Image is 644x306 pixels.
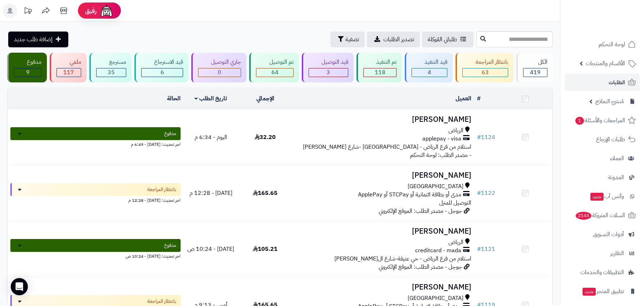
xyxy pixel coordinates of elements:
div: 6 [142,68,183,77]
h3: [PERSON_NAME] [295,171,471,180]
span: 3 [326,68,330,77]
span: الرياض [448,238,463,247]
span: [GEOGRAPHIC_DATA] [408,294,463,302]
div: قيد التنفيذ [412,58,447,66]
div: اخر تحديث: [DATE] - 12:28 م [10,196,181,204]
span: [GEOGRAPHIC_DATA] [408,182,463,191]
a: العملاء [565,150,640,167]
a: تحديثات المنصة [19,4,37,20]
span: تصفية [345,35,359,44]
div: 35 [97,68,126,77]
a: تم التوصيل 64 [248,53,300,82]
div: الكل [523,58,547,66]
span: التوصيل للمنزل [439,199,471,207]
span: السلات المتروكة [575,210,625,220]
span: طلبات الإرجاع [596,134,625,144]
a: السلات المتروكة2144 [565,207,640,224]
div: 3 [309,68,348,77]
a: أدوات التسويق [565,226,640,243]
span: الرياض [448,126,463,135]
div: تم التوصيل [256,58,293,66]
div: قيد التوصيل [309,58,348,66]
span: اليوم - 6:34 م [195,133,227,142]
a: لوحة التحكم [565,36,640,53]
div: قيد الاسترجاع [141,58,183,66]
div: 0 [198,68,241,77]
a: الكل419 [515,53,554,82]
div: 4 [412,68,447,77]
a: التقارير [565,245,640,262]
div: تم التنفيذ [363,58,397,66]
a: الطلبات [565,74,640,91]
span: [DATE] - 10:24 ص [187,245,234,253]
h3: [PERSON_NAME] [295,283,471,291]
div: Open Intercom Messenger [11,278,28,295]
span: بانتظار المراجعة [147,186,176,193]
div: 63 [463,68,507,77]
span: # [477,189,481,197]
span: مُنشئ النماذج [595,96,624,106]
span: طلباتي المُوكلة [428,35,457,44]
span: 165.65 [253,189,277,197]
span: جديد [582,288,596,296]
span: applepay - visa [422,135,461,143]
span: مدفوع [164,242,176,249]
a: طلباتي المُوكلة [422,32,473,47]
span: مدى أو بطاقة ائتمانية أو STCPay أو ApplePay [358,191,461,199]
div: 64 [256,68,293,77]
span: تصدير الطلبات [383,35,414,44]
a: التطبيقات والخدمات [565,264,640,281]
div: جاري التوصيل [198,58,241,66]
span: # [477,245,481,253]
span: 105.21 [253,245,277,253]
span: مدفوع [164,130,176,137]
div: اخر تحديث: [DATE] - 10:24 ص [10,252,181,259]
div: 117 [57,68,80,77]
span: الأقسام والمنتجات [586,58,625,68]
a: #1122 [477,189,495,197]
a: # [477,94,481,103]
a: تطبيق المتجرجديد [565,283,640,300]
span: استلام من فرع الرياض - حي عتيقة-شارع ال[PERSON_NAME] [334,254,471,263]
a: قيد التنفيذ 4 [403,53,454,82]
span: [DATE] - 12:28 م [190,189,232,197]
span: المدونة [608,172,624,182]
span: لوحة التحكم [599,39,625,49]
span: 32.20 [255,133,276,142]
a: قيد الاسترجاع 6 [133,53,190,82]
span: أدوات التسويق [593,229,624,239]
span: 2144 [576,212,591,220]
span: # [477,133,481,142]
span: 63 [482,68,489,77]
span: بانتظار المراجعة [147,298,176,305]
h3: [PERSON_NAME] [295,115,471,124]
a: مسترجع 35 [88,53,133,82]
span: التقارير [610,248,624,258]
span: 419 [530,68,541,77]
div: 118 [364,68,396,77]
a: تصدير الطلبات [367,32,420,47]
div: اخر تحديث: [DATE] - 6:49 م [10,140,181,148]
div: مدفوع [14,58,41,66]
a: جاري التوصيل 0 [190,53,248,82]
a: المدونة [565,169,640,186]
a: الإجمالي [256,94,274,103]
a: وآتس آبجديد [565,188,640,205]
span: المراجعات والأسئلة [575,115,625,125]
h3: [PERSON_NAME] [295,227,471,235]
span: التطبيقات والخدمات [580,267,624,277]
span: رفيق [85,6,97,15]
span: جوجل - مصدر الطلب: الموقع الإلكتروني [379,207,462,215]
span: 118 [375,68,385,77]
span: 0 [218,68,221,77]
a: المراجعات والأسئلة1 [565,112,640,129]
a: مدفوع 9 [6,53,48,82]
a: العميل [456,94,471,103]
span: استلام من فرع الرياض - [GEOGRAPHIC_DATA] -شارع [PERSON_NAME] [303,143,471,151]
a: تم التنفيذ 118 [355,53,403,82]
span: 9 [26,68,30,77]
span: 35 [108,68,115,77]
span: 64 [271,68,279,77]
a: تاريخ الطلب [195,94,227,103]
span: 117 [63,68,74,77]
